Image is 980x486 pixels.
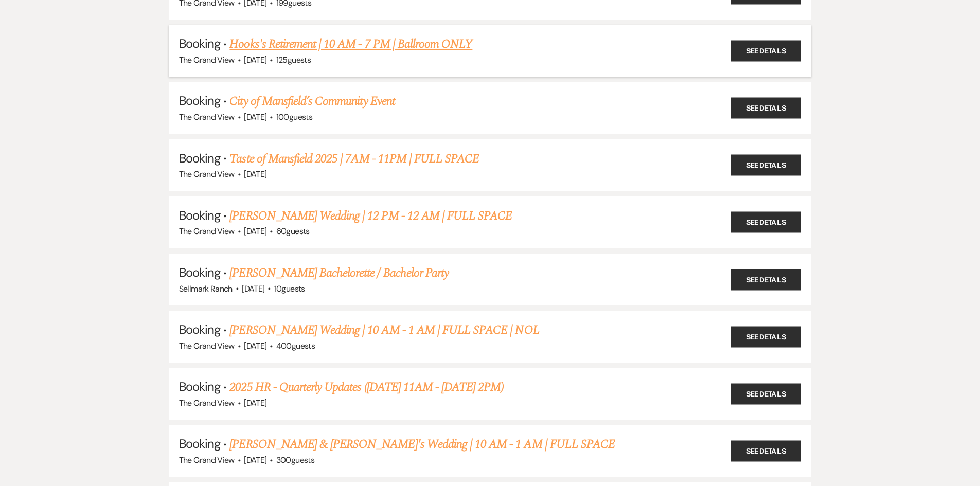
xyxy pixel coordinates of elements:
[244,340,266,351] span: [DATE]
[229,378,503,397] a: 2025 HR - Quarterly Updates ([DATE] 11AM - [DATE] 2PM)
[179,321,220,337] span: Booking
[179,264,220,280] span: Booking
[179,455,235,465] span: The Grand View
[244,55,266,65] span: [DATE]
[731,326,801,347] a: See Details
[179,436,220,452] span: Booking
[244,455,266,465] span: [DATE]
[179,379,220,394] span: Booking
[276,55,311,65] span: 125 guests
[179,55,235,65] span: The Grand View
[731,441,801,462] a: See Details
[229,207,512,225] a: [PERSON_NAME] Wedding | 12 PM - 12 AM | FULL SPACE
[731,97,801,118] a: See Details
[242,283,264,294] span: [DATE]
[179,150,220,166] span: Booking
[229,264,449,282] a: [PERSON_NAME] Bachelorette / Bachelor Party
[179,112,235,122] span: The Grand View
[244,398,266,408] span: [DATE]
[179,35,220,51] span: Booking
[179,93,220,109] span: Booking
[276,455,314,465] span: 300 guests
[274,283,305,294] span: 10 guests
[276,226,310,237] span: 60 guests
[244,169,266,179] span: [DATE]
[229,321,539,339] a: [PERSON_NAME] Wedding | 10 AM - 1 AM | FULL SPACE | NOL
[244,112,266,122] span: [DATE]
[179,340,235,351] span: The Grand View
[244,226,266,237] span: [DATE]
[731,40,801,61] a: See Details
[731,383,801,404] a: See Details
[229,150,479,168] a: Taste of Mansfield 2025 | 7AM - 11PM | FULL SPACE
[179,169,235,179] span: The Grand View
[229,35,472,53] a: Hooks's Retirement | 10 AM - 7 PM | Ballroom ONLY
[276,112,312,122] span: 100 guests
[179,226,235,237] span: The Grand View
[179,207,220,223] span: Booking
[276,340,315,351] span: 400 guests
[229,435,615,454] a: [PERSON_NAME] & [PERSON_NAME]'s Wedding | 10 AM - 1 AM | FULL SPACE
[179,283,233,294] span: Sellmark Ranch
[229,92,395,111] a: City of Mansfield’s Community Event
[179,398,235,408] span: The Grand View
[731,212,801,233] a: See Details
[731,269,801,290] a: See Details
[731,155,801,176] a: See Details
